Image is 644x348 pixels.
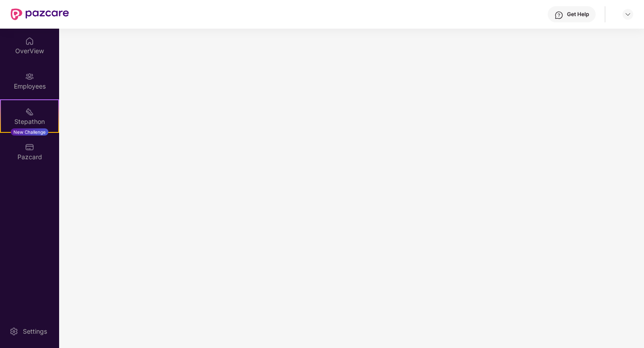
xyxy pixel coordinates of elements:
[11,128,48,136] div: New Challenge
[25,107,34,116] img: svg+xml;base64,PHN2ZyB4bWxucz0iaHR0cDovL3d3dy53My5vcmcvMjAwMC9zdmciIHdpZHRoPSIyMSIgaGVpZ2h0PSIyMC...
[11,8,69,20] img: New Pazcare Logo
[25,37,34,46] img: svg+xml;base64,PHN2ZyBpZD0iSG9tZSIgeG1sbnM9Imh0dHA6Ly93d3cudzMub3JnLzIwMDAvc3ZnIiB3aWR0aD0iMjAiIG...
[20,327,50,336] div: Settings
[25,72,34,81] img: svg+xml;base64,PHN2ZyBpZD0iRW1wbG95ZWVzIiB4bWxucz0iaHR0cDovL3d3dy53My5vcmcvMjAwMC9zdmciIHdpZHRoPS...
[554,11,563,20] img: svg+xml;base64,PHN2ZyBpZD0iSGVscC0zMngzMiIgeG1sbnM9Imh0dHA6Ly93d3cudzMub3JnLzIwMDAvc3ZnIiB3aWR0aD...
[1,117,58,126] div: Stepathon
[9,327,18,336] img: svg+xml;base64,PHN2ZyBpZD0iU2V0dGluZy0yMHgyMCIgeG1sbnM9Imh0dHA6Ly93d3cudzMub3JnLzIwMDAvc3ZnIiB3aW...
[624,11,631,18] img: svg+xml;base64,PHN2ZyBpZD0iRHJvcGRvd24tMzJ4MzIiIHhtbG5zPSJodHRwOi8vd3d3LnczLm9yZy8yMDAwL3N2ZyIgd2...
[25,143,34,152] img: svg+xml;base64,PHN2ZyBpZD0iUGF6Y2FyZCIgeG1sbnM9Imh0dHA6Ly93d3cudzMub3JnLzIwMDAvc3ZnIiB3aWR0aD0iMj...
[567,11,589,18] div: Get Help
